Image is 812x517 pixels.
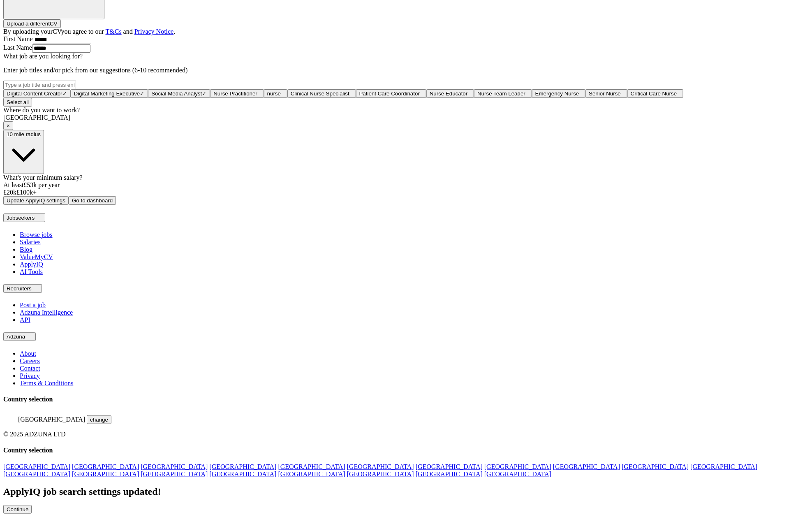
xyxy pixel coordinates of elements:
[3,53,83,60] label: What job are you looking for?
[20,309,73,316] a: Adzuna Intelligence
[7,334,25,340] span: Adzuna
[631,90,677,97] span: Critical Care Nurse
[20,350,36,357] a: About
[209,463,276,470] a: [GEOGRAPHIC_DATA]
[477,90,525,97] span: Nurse Team Leader
[3,196,69,205] button: Update ApplyIQ settings
[62,90,67,97] span: ✓
[553,463,620,470] a: [GEOGRAPHIC_DATA]
[3,463,70,470] a: [GEOGRAPHIC_DATA]
[691,463,758,470] a: [GEOGRAPHIC_DATA]
[7,123,10,129] span: ×
[106,28,122,35] a: T&Cs
[416,471,483,478] a: [GEOGRAPHIC_DATA]
[267,90,281,97] span: nurse
[430,90,468,97] span: Nurse Educator
[20,231,53,238] a: Browse jobs
[38,181,60,188] span: per year
[20,253,53,260] a: ValueMyCV
[3,174,83,181] label: What's your minimum salary?
[278,471,345,478] a: [GEOGRAPHIC_DATA]
[20,365,40,372] a: Contact
[209,471,276,478] a: [GEOGRAPHIC_DATA]
[3,431,809,438] div: © 2025 ADZUNA LTD
[291,90,349,97] span: Clinical Nurse Specialist
[20,239,41,246] a: Salaries
[589,90,621,97] span: Senior Nurse
[33,287,39,290] img: toggle icon
[3,505,32,514] button: Continue
[535,90,579,97] span: Emergency Nurse
[484,471,551,478] a: [GEOGRAPHIC_DATA]
[3,471,70,478] a: [GEOGRAPHIC_DATA]
[622,463,689,470] a: [GEOGRAPHIC_DATA]
[202,90,206,97] span: ✓
[3,189,16,196] span: £ 20 k
[3,114,809,121] div: [GEOGRAPHIC_DATA]
[3,98,32,107] button: Select all
[347,471,414,478] a: [GEOGRAPHIC_DATA]
[416,463,483,470] a: [GEOGRAPHIC_DATA]
[7,131,41,137] span: 10 mile radius
[141,471,208,478] a: [GEOGRAPHIC_DATA]
[3,28,809,35] div: By uploading your CV you agree to our and .
[7,215,35,221] span: Jobseekers
[20,316,30,323] a: API
[278,463,345,470] a: [GEOGRAPHIC_DATA]
[87,415,111,424] button: change
[134,28,174,35] a: Privacy Notice
[23,181,37,188] span: £ 53k
[69,196,116,205] button: Go to dashboard
[3,67,809,74] p: Enter job titles and/or pick from our suggestions (6-10 recommended)
[20,372,40,379] a: Privacy
[74,90,140,97] span: Digital Marketing Executive
[20,357,40,364] a: Careers
[72,463,139,470] a: [GEOGRAPHIC_DATA]
[20,261,43,268] a: ApplyIQ
[151,90,202,97] span: Social Media Analyst
[18,416,85,423] span: [GEOGRAPHIC_DATA]
[359,90,420,97] span: Patient Care Coordinator
[7,285,32,292] span: Recruiters
[3,486,809,497] h2: ApplyIQ job search settings updated!
[27,335,32,338] img: toggle icon
[3,81,76,89] input: Type a job title and press enter
[484,463,551,470] a: [GEOGRAPHIC_DATA]
[3,19,61,28] button: Upload a differentCV
[3,447,809,454] h4: Country selection
[3,107,80,114] label: Where do you want to work?
[140,90,144,97] span: ✓
[3,396,809,403] h4: Country selection
[20,268,43,275] a: AI Tools
[20,301,46,308] a: Post a job
[7,90,62,97] span: Digital Content Creator
[347,463,414,470] a: [GEOGRAPHIC_DATA]
[72,471,139,478] a: [GEOGRAPHIC_DATA]
[213,90,257,97] span: Nurse Practitioner
[3,35,33,42] label: First Name
[3,44,32,51] label: Last Name
[20,246,32,253] a: Blog
[141,463,208,470] a: [GEOGRAPHIC_DATA]
[3,181,23,188] span: At least
[36,216,42,220] img: toggle icon
[20,380,73,387] a: Terms & Conditions
[16,189,37,196] span: £ 100 k+
[3,412,16,422] img: UK flag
